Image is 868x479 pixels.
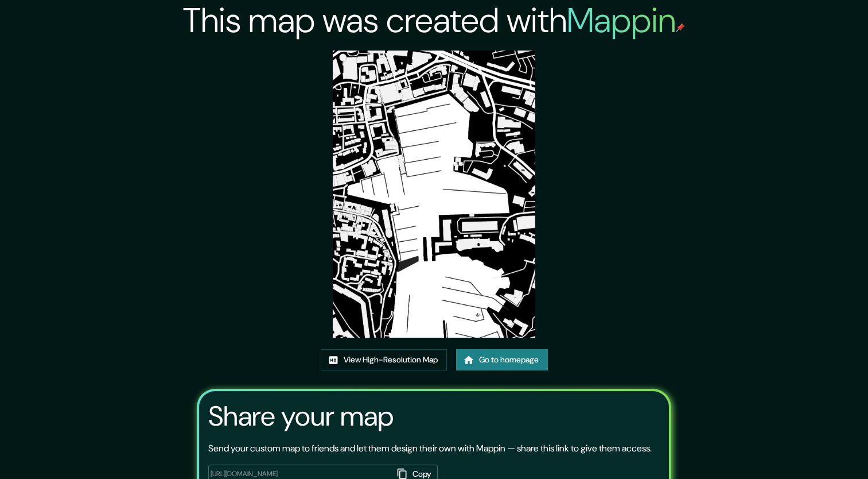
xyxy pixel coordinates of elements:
[333,51,536,338] img: created-map
[208,442,652,455] p: Send your custom map to friends and let them design their own with Mappin — share this link to gi...
[456,349,548,370] a: Go to homepage
[321,349,447,370] a: View High-Resolution Map
[766,434,855,466] iframe: Help widget launcher
[676,23,685,32] img: mappin-pin
[208,400,394,432] h3: Share your map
